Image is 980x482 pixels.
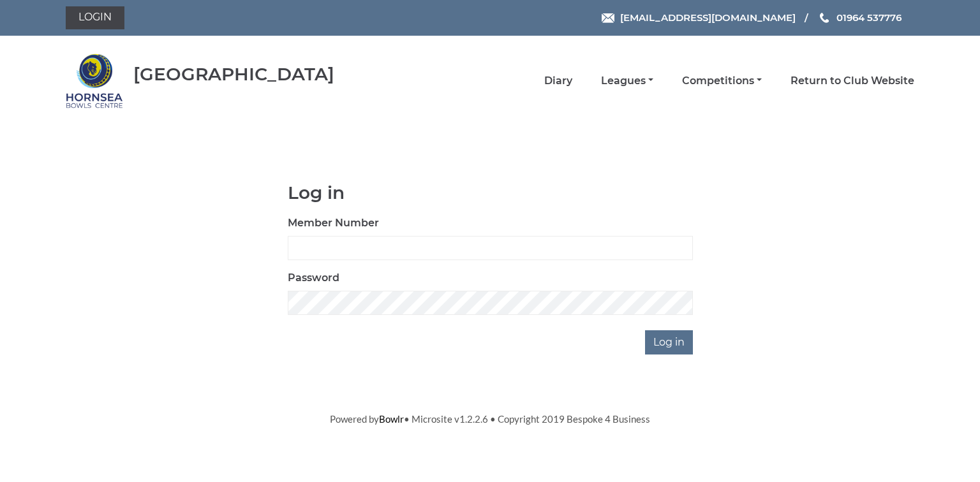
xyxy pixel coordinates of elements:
img: Email [602,13,614,23]
a: Diary [544,74,572,88]
input: Log in [645,330,693,354]
a: Email [EMAIL_ADDRESS][DOMAIN_NAME] [602,10,796,25]
a: Login [66,6,124,29]
a: Bowlr [379,413,404,425]
span: Powered by • Microsite v1.2.2.6 • Copyright 2019 Bespoke 4 Business [330,413,650,425]
img: Phone us [820,13,829,23]
span: [EMAIL_ADDRESS][DOMAIN_NAME] [620,11,796,24]
a: Leagues [601,74,653,88]
a: Phone us 01964 537776 [818,10,902,25]
a: Return to Club Website [791,74,914,88]
span: 01964 537776 [836,11,902,24]
img: Hornsea Bowls Centre [66,52,123,110]
div: [GEOGRAPHIC_DATA] [133,64,334,84]
h1: Log in [288,183,693,203]
label: Password [288,270,339,286]
a: Competitions [682,74,762,88]
label: Member Number [288,215,379,231]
